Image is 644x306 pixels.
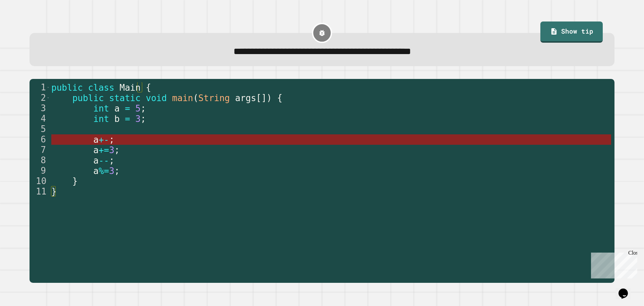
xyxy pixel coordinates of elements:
[51,83,83,93] span: public
[72,93,104,103] span: public
[109,145,114,155] span: 3
[125,114,130,124] span: =
[30,103,50,114] div: 3
[99,166,109,176] span: %=
[30,124,50,134] div: 5
[30,176,50,186] div: 10
[540,21,603,43] a: Show tip
[616,279,637,299] iframe: chat widget
[93,166,99,176] span: a
[30,155,50,166] div: 8
[93,103,109,114] span: int
[136,114,141,124] span: 3
[172,93,193,103] span: main
[93,156,99,166] span: a
[30,93,50,103] div: 2
[93,114,109,124] span: int
[109,166,114,176] span: 3
[30,114,50,124] div: 4
[120,83,141,93] span: Main
[30,166,50,176] div: 9
[109,93,141,103] span: static
[3,3,46,43] div: Chat with us now!Close
[30,145,50,155] div: 7
[99,145,109,155] span: +=
[93,145,99,155] span: a
[199,93,230,103] span: String
[99,156,109,166] span: --
[114,103,120,114] span: a
[46,93,50,103] span: Toggle code folding, rows 2 through 10
[30,134,50,145] div: 6
[588,250,637,278] iframe: chat widget
[235,93,256,103] span: args
[114,114,120,124] span: b
[146,93,167,103] span: void
[30,186,50,197] div: 11
[136,103,141,114] span: 5
[46,82,50,93] span: Toggle code folding, rows 1 through 11
[88,83,114,93] span: class
[30,82,50,93] div: 1
[125,103,130,114] span: =
[93,135,99,145] span: a
[99,135,109,145] span: +-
